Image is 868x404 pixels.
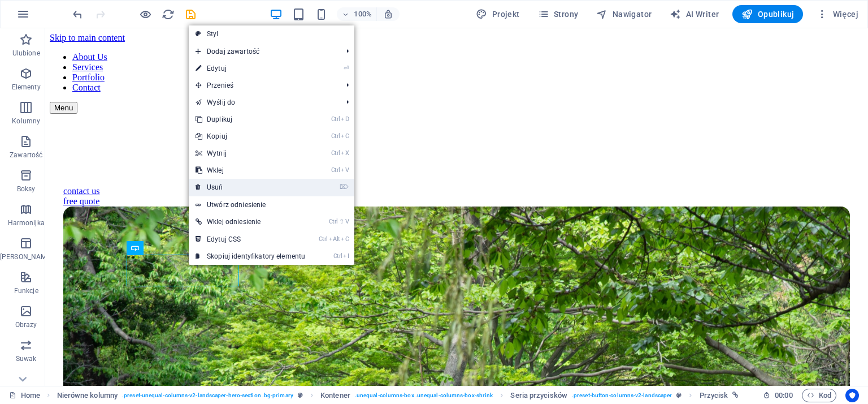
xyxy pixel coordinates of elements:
i: Ctrl [331,166,340,174]
i: X [341,149,349,157]
i: ⏎ [344,65,349,72]
a: CtrlVWklej [189,162,312,179]
a: Kliknij, aby anulować zaznaczenie. Kliknij dwukrotnie, aby otworzyć Strony [9,389,40,402]
i: Zapisz (Ctrl+S) [184,8,197,21]
i: C [341,132,349,140]
i: Alt [329,235,340,243]
a: CtrlXWytnij [189,145,312,162]
span: AI Writer [670,8,719,20]
a: ⌦Usuń [189,179,312,196]
p: Harmonijka [8,218,45,227]
p: Boksy [17,184,36,194]
span: Przenieś [189,77,337,94]
button: Nawigator [592,5,656,23]
i: Ctrl [331,149,340,157]
i: Ctrl [329,218,338,225]
a: Ctrl⇧VWklej odniesienie [189,213,312,230]
span: : [783,391,784,399]
a: Styl [189,25,354,42]
button: reload [161,7,175,21]
h6: 100% [354,7,372,21]
i: ⌦ [340,183,349,191]
span: Kliknij, aby zaznaczyć. Kliknij dwukrotnie, aby edytować [700,389,728,402]
p: Obrazy [15,320,37,329]
i: I [343,252,349,260]
a: CtrlCKopiuj [189,128,312,145]
a: Wyślij do [189,94,337,111]
i: Ten element jest powiązany [732,392,739,398]
span: . preset-unequal-columns-v2-landscaper-hero-section .bg-primary [122,389,293,402]
h6: Czas sesji [763,389,793,402]
i: Ctrl [333,252,342,260]
p: Funkcje [14,286,38,295]
span: . preset-button-columns-v2-landscaper [572,389,672,402]
i: ⇧ [339,218,344,225]
p: Suwak [16,354,37,363]
span: 00 00 [775,389,792,402]
i: D [341,115,349,123]
a: CtrlISkopiuj identyfikatory elementu [189,248,312,265]
button: Więcej [812,5,863,23]
i: Ten element jest konfigurowalnym ustawieniem wstępnym [676,392,682,398]
button: 100% [337,7,377,21]
button: AI Writer [665,5,723,23]
p: Ulubione [12,49,40,58]
button: save [184,7,197,21]
span: Kliknij, aby zaznaczyć. Kliknij dwukrotnie, aby edytować [57,389,118,402]
i: Ctrl [319,235,328,243]
button: undo [71,7,84,21]
span: Opublikuj [741,8,794,20]
a: Utwórz odniesienie [189,196,354,213]
i: V [341,166,349,174]
p: Kolumny [12,117,40,126]
i: V [345,218,349,225]
a: CtrlDDuplikuj [189,111,312,128]
span: Strony [538,8,579,20]
i: C [341,235,349,243]
button: Kod [802,389,836,402]
a: Skip to main content [5,5,80,14]
span: Dodaj zawartość [189,43,337,60]
button: Opublikuj [732,5,803,23]
span: Kliknij, aby zaznaczyć. Kliknij dwukrotnie, aby edytować [510,389,567,402]
span: Nawigator [596,8,652,20]
button: Projekt [471,5,524,23]
button: Usercentrics [845,389,859,402]
div: Projekt (Ctrl+Alt+Y) [471,5,524,23]
i: Przeładuj stronę [162,8,175,21]
i: Po zmianie rozmiaru automatycznie dostosowuje poziom powiększenia do wybranego urządzenia. [383,9,393,19]
span: . unequal-columns-box .unequal-columns-box-shrink [355,389,493,402]
p: Zawartość [10,151,42,160]
i: Ctrl [331,115,340,123]
span: Więcej [817,8,858,20]
span: Projekt [476,8,519,20]
nav: breadcrumb [57,389,739,402]
i: Cofnij: Usuń elementy (Ctrl+Z) [71,8,84,21]
span: Kliknij, aby zaznaczyć. Kliknij dwukrotnie, aby edytować [320,389,350,402]
i: Ten element jest konfigurowalnym ustawieniem wstępnym [298,392,303,398]
a: CtrlAltCEdytuj CSS [189,231,312,248]
p: Elementy [12,83,41,92]
span: Kod [807,389,831,402]
button: Strony [533,5,583,23]
a: ⏎Edytuj [189,60,312,77]
i: Ctrl [331,132,340,140]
